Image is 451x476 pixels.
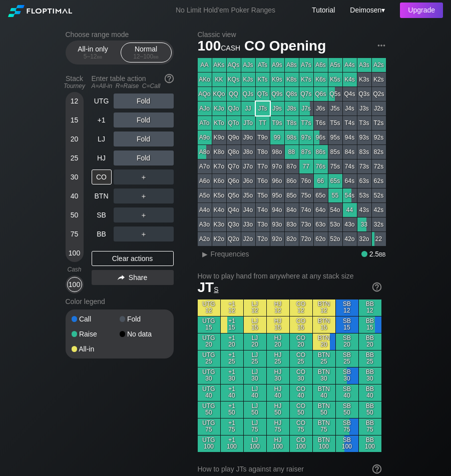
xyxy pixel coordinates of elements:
[336,333,358,350] div: SB 20
[270,130,284,144] div: 99
[221,367,243,384] div: +1 30
[221,384,243,401] div: +1 40
[198,58,212,72] div: AA
[336,384,358,401] div: SB 40
[123,43,169,62] div: Normal
[314,203,328,217] div: 64o
[97,53,103,60] span: bb
[70,43,116,62] div: All-in only
[72,315,120,322] div: Call
[244,367,266,384] div: LJ 30
[299,87,313,101] div: Q7s
[372,72,386,86] div: K2s
[285,130,299,144] div: 98s
[198,279,219,295] span: JT
[227,203,241,217] div: Q4o
[357,217,371,231] div: 33
[212,217,226,231] div: K3o
[343,72,357,86] div: K4s
[92,82,174,89] div: A=All-in R=Raise C=Call
[313,367,335,384] div: BTN 30
[343,217,357,231] div: 43o
[92,150,112,165] div: HJ
[343,87,357,101] div: Q4s
[267,367,289,384] div: HJ 30
[371,281,382,292] img: help.32db89a4.svg
[314,130,328,144] div: 96s
[198,116,212,130] div: ATo
[221,333,243,350] div: +1 20
[314,116,328,130] div: T6s
[214,283,218,294] span: s
[241,87,255,101] div: QJs
[67,277,82,292] div: 100
[198,316,220,333] div: UTG 15
[241,72,255,86] div: KJs
[211,250,249,258] span: Frequencies
[241,116,255,130] div: JTo
[285,87,299,101] div: Q8s
[285,232,299,246] div: 82o
[285,188,299,202] div: 85o
[198,174,212,188] div: A6o
[299,72,313,86] div: K7s
[198,217,212,231] div: A3o
[67,93,82,108] div: 12
[244,418,266,435] div: LJ 75
[198,159,212,173] div: A7o
[241,159,255,173] div: J7o
[125,53,167,60] div: 12 – 100
[372,159,386,173] div: 72s
[227,232,241,246] div: Q2o
[299,116,313,130] div: T7s
[314,188,328,202] div: 65o
[336,316,358,333] div: SB 15
[270,174,284,188] div: 96o
[314,87,328,101] div: Q6s
[92,169,112,184] div: CO
[314,232,328,246] div: 62o
[357,174,371,188] div: 63s
[221,401,243,418] div: +1 50
[372,130,386,144] div: 92s
[336,401,358,418] div: SB 50
[376,40,387,51] img: ellipsis.fd386fe8.svg
[270,72,284,86] div: K9s
[270,87,284,101] div: Q9s
[357,203,371,217] div: 43s
[244,384,266,401] div: LJ 40
[267,333,289,350] div: HJ 20
[92,188,112,203] div: BTN
[196,38,242,55] span: 100
[372,232,386,246] div: 22
[198,30,386,38] h2: Classic view
[343,188,357,202] div: 54s
[256,159,270,173] div: T7o
[359,316,381,333] div: BB 15
[212,116,226,130] div: KTo
[198,203,212,217] div: A4o
[336,367,358,384] div: SB 30
[328,203,342,217] div: 54o
[328,145,342,159] div: 85s
[270,188,284,202] div: 95o
[359,367,381,384] div: BB 30
[67,245,82,260] div: 100
[371,463,382,474] img: help.32db89a4.svg
[314,145,328,159] div: 86s
[290,384,312,401] div: CO 40
[285,58,299,72] div: A8s
[92,93,112,108] div: UTG
[299,174,313,188] div: 76o
[299,203,313,217] div: 74o
[270,232,284,246] div: 92o
[198,333,220,350] div: UTG 20
[328,116,342,130] div: T5s
[199,248,212,260] div: ▸
[267,350,289,367] div: HJ 25
[114,226,174,241] div: ＋
[227,188,241,202] div: Q5o
[67,188,82,203] div: 40
[343,116,357,130] div: T4s
[357,58,371,72] div: A3s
